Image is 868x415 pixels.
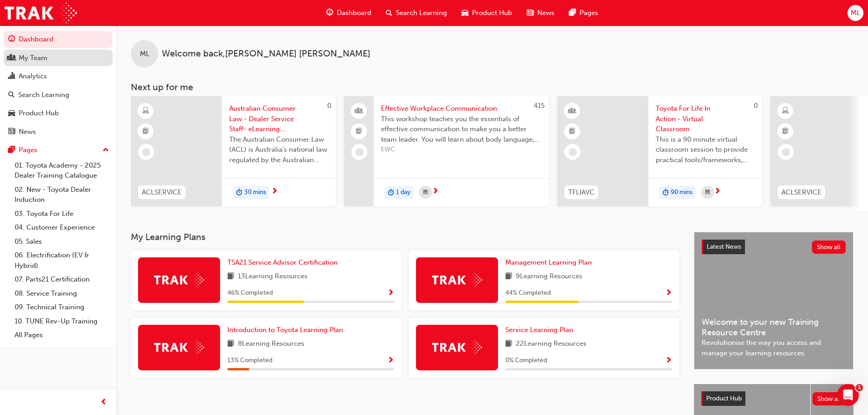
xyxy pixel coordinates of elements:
span: learningRecordVerb_NONE-icon [142,148,150,156]
span: Show Progress [387,357,394,365]
a: Latest NewsShow all [702,240,846,254]
span: Australian Consumer Law - Dealer Service Staff- eLearning Module [229,103,329,134]
span: people-icon [356,105,362,117]
a: 0ACLSERVICEAustralian Consumer Law - Dealer Service Staff- eLearning ModuleThe Australian Consume... [131,96,336,206]
span: car-icon [462,7,468,19]
a: Service Learning Plan [505,325,577,335]
button: Show Progress [665,287,672,299]
span: booktick-icon [356,126,362,138]
span: Product Hub [472,8,512,18]
img: Trak [432,340,482,354]
span: Toyota For Life In Action - Virtual Classroom [656,103,755,134]
span: duration-icon [236,187,242,199]
span: guage-icon [8,36,15,44]
button: Pages [4,142,113,159]
span: Show Progress [665,357,672,365]
a: Product Hub [4,105,113,122]
span: next-icon [432,188,439,196]
a: All Pages [11,328,113,342]
a: search-iconSearch Learning [379,4,454,22]
div: Product Hub [19,108,59,118]
span: ACLSERVICE [781,187,822,198]
span: 0 [327,102,331,110]
img: Trak [432,273,482,287]
span: Pages [580,8,598,18]
h3: Next up for me [116,82,868,92]
a: 03. Toyota For Life [11,207,113,221]
div: Analytics [19,71,47,82]
span: Management Learning Plan [505,258,592,266]
div: Pages [19,145,37,155]
span: learningRecordVerb_NONE-icon [782,148,790,156]
button: ML [847,5,863,21]
span: Show Progress [387,289,394,297]
span: 1 day [396,187,411,198]
a: 0TFLIAVCToyota For Life In Action - Virtual ClassroomThis is a 90 minute virtual classroom sessio... [557,96,762,206]
span: duration-icon [388,187,394,199]
div: Search Learning [18,90,69,100]
span: 90 mins [671,187,693,198]
a: news-iconNews [519,4,562,22]
span: calendar-icon [423,187,428,198]
span: 9 Learning Resources [516,271,582,282]
span: ML [851,8,860,18]
a: Latest NewsShow allWelcome to your new Training Resource CentreRevolutionise the way you access a... [694,232,853,369]
span: next-icon [714,188,721,196]
span: 0 [754,102,758,110]
a: My Team [4,50,113,67]
a: 09. Technical Training [11,300,113,314]
span: Revolutionise the way you access and manage your learning resources. [702,338,846,358]
button: Show Progress [387,355,394,366]
span: Dashboard [337,8,371,18]
span: Effective Workplace Communication [381,103,542,114]
a: Trak [5,3,77,23]
span: pages-icon [569,7,576,19]
span: book-icon [227,338,234,350]
span: calendar-icon [705,187,710,198]
a: Management Learning Plan [505,257,596,268]
a: News [4,123,113,140]
span: 1 [856,384,863,391]
span: news-icon [8,128,15,136]
a: 06. Electrification (EV & Hybrid) [11,248,113,272]
span: 13 % Completed [227,355,272,366]
div: News [19,127,36,137]
button: Show all [812,241,846,254]
span: pages-icon [8,146,15,154]
div: My Team [19,53,47,63]
span: EWC [381,144,542,155]
span: 30 mins [244,187,266,198]
span: Show Progress [665,289,672,297]
a: 05. Sales [11,235,113,249]
span: Introduction to Toyota Learning Plan [227,326,343,334]
span: up-icon [103,144,109,156]
span: booktick-icon [143,126,149,138]
h3: My Learning Plans [131,232,679,242]
span: next-icon [271,188,278,196]
span: book-icon [505,338,512,350]
button: DashboardMy TeamAnalyticsSearch LearningProduct HubNews [4,29,113,142]
span: book-icon [227,271,234,282]
a: TSA21 Service Advisor Certification [227,257,341,268]
span: duration-icon [663,187,669,199]
span: The Australian Consumer Law (ACL) is Australia's national law regulated by the Australian Competi... [229,134,329,165]
span: news-icon [527,7,534,19]
span: 13 Learning Resources [238,271,308,282]
span: This workshop teaches you the essentials of effective communication to make you a better team lea... [381,114,542,145]
span: search-icon [386,7,392,19]
span: car-icon [8,109,15,118]
img: Trak [154,273,204,287]
span: Welcome to your new Training Resource Centre [702,317,846,338]
span: This is a 90 minute virtual classroom session to provide practical tools/frameworks, behaviours a... [656,134,755,165]
a: 10. TUNE Rev-Up Training [11,314,113,328]
span: 0 % Completed [505,355,547,366]
span: Product Hub [706,395,742,402]
span: booktick-icon [569,126,575,138]
span: TSA21 Service Advisor Certification [227,258,338,266]
span: learningRecordVerb_NONE-icon [569,148,577,156]
span: Search Learning [396,8,447,18]
span: people-icon [8,54,15,62]
a: 01. Toyota Academy - 2025 Dealer Training Catalogue [11,159,113,183]
a: guage-iconDashboard [319,4,379,22]
span: guage-icon [326,7,333,19]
